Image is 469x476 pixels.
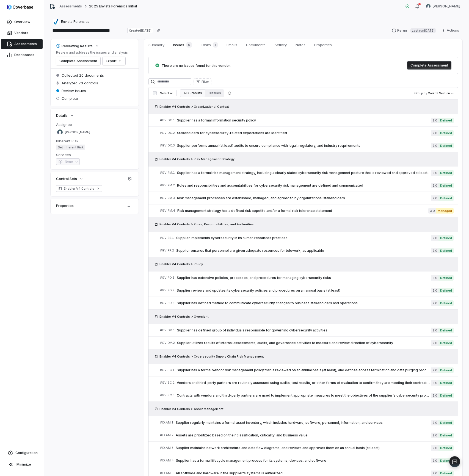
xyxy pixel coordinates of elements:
span: Supplier has a formal vendor risk management policy that is reviewed on an annual basis (at least... [177,368,431,372]
span: Supplier regularly maintains a formal asset inventory, which includes hardware, software, personn... [176,420,431,425]
span: # GV.OC.1 [160,118,175,122]
span: Supplier performs annual (at least) audits to ensure compliance with legal, regulatory, and indus... [177,143,431,148]
span: Complete [62,96,78,101]
a: #ID.AM.1Supplier regularly maintains a formal asset inventory, which includes hardware, software,... [160,416,454,429]
button: Complete Assessment [407,61,451,70]
span: Supplier has a formal risk management strategy, including a clearly stated cybersecurity risk man... [177,171,431,175]
span: Defined [438,288,454,293]
span: Activity [272,41,289,48]
a: #GV.RM.1Supplier has a formal risk management strategy, including a clearly stated cybersecurity ... [160,167,454,179]
span: Enabler V4 Controls > Organizational Context [159,104,229,109]
span: Configuration [15,451,38,455]
span: Defined [438,471,454,476]
span: 2.0 [431,340,438,346]
span: 0 [186,42,192,48]
a: Vendors [1,28,43,38]
span: 2.0 [431,420,438,425]
span: Emails [224,41,239,48]
span: Defined [438,195,454,201]
span: # GV.PO.2 [160,288,175,292]
button: Copy link [154,26,164,35]
span: Minimize [16,462,31,467]
span: # ID.AM.5 [160,471,173,475]
a: #GV.PO.3Supplier has defined method to communicate cybersecurity changes to business stakeholders... [160,297,454,309]
span: 2.0 [431,380,438,386]
span: # ID.AM.1 [160,420,173,425]
span: [PERSON_NAME] [65,130,90,134]
span: Defined [438,367,454,373]
a: Assessments [59,4,82,9]
span: 2.0 [431,445,438,451]
span: Details [56,113,68,118]
span: # GV.RM.3 [160,196,175,200]
span: # ID.AM.4 [160,458,174,463]
span: # GV.OV.2 [160,341,175,345]
span: 2.0 [431,471,438,476]
span: 2.0 [431,288,438,293]
a: #ID.AM.2Assets are prioritized based on their classification, criticality, and business value2.0D... [160,429,454,441]
span: Defined [438,433,454,438]
span: Control Sets [56,176,77,181]
a: #GV.RM.3Risk management processes are established, managed, and agreed to by organizational stake... [160,192,454,204]
span: Assets are prioritized based on their classification, criticality, and business value [176,433,431,438]
button: Reviewing Results [54,41,101,51]
span: Dashboards [14,53,34,57]
button: Export [103,57,125,65]
div: Reviewing Results [56,43,93,48]
span: 2.0 [431,118,438,123]
span: # GV.SC.2 [160,381,175,385]
input: Select all [153,91,157,95]
span: Analyzed 73 controls [62,81,98,85]
span: Group by [414,91,427,95]
a: Assessments [1,39,43,49]
a: #GV.SC.3Contracts with vendors and third-party partners are used to implement appropriate measure... [160,389,454,402]
img: Chadd Myers avatar [426,4,431,9]
span: Notes [293,41,308,48]
span: Vendors and third-party partners are routinely assessed using audits, test results, or other form... [177,381,431,385]
a: #GV.OC.2Stakeholders for cybersecurity-related expectations are identified2.0Defined [160,127,454,139]
span: 2.0 [431,275,438,281]
span: Properties [312,41,334,48]
button: Complete Assessment [56,57,100,65]
dt: Assignee [56,122,133,127]
span: 3.0 [428,208,436,214]
button: Chadd Myers avatar[PERSON_NAME] [423,2,464,10]
span: Summary [146,41,167,48]
span: Vendors [14,31,28,35]
span: 2.0 [431,328,438,333]
span: 2.0 [431,367,438,373]
span: # GV.OC.3 [160,143,175,148]
span: Issues [171,41,194,49]
span: 2.0 [431,130,438,136]
button: 0 issues [205,89,224,97]
span: # GV.RM.4 [160,209,175,213]
span: Supplier ensures that personnel are given adequate resources for telework, as applicable [176,248,431,253]
dt: Inherent Risk [56,139,133,143]
a: Overview [1,17,43,27]
span: Defined [438,393,454,398]
span: Defined [438,275,454,281]
span: # GV.OC.2 [160,131,175,135]
a: #GV.PO.2Supplier reviews and updates its cybersecurity policies and procedures on an annual basis... [160,284,454,297]
span: Risk management strategy has a defined risk appetite and/or a formal risk tolerance statement [177,209,428,213]
span: # GV.SC.1 [160,368,175,372]
button: Minimize [2,459,42,470]
a: #GV.SC.1Supplier has a formal vendor risk management policy that is reviewed on an annual basis (... [160,364,454,376]
span: 2.0 [431,458,438,463]
a: Enabler V4 Controls [56,185,102,192]
a: #GV.SC.2Vendors and third-party partners are routinely assessed using audits, test results, or ot... [160,377,454,389]
a: #GV.OC.1Supplier has a formal information security policy2.0Defined [160,114,454,126]
a: #GV.RM.4Risk management strategy has a defined risk appetite and/or a formal risk tolerance state... [160,204,454,217]
span: 2.0 [431,143,438,148]
span: Filter [202,80,209,84]
span: Defined [438,248,454,253]
span: Defined [438,235,454,241]
span: Enabler V4 Controls > Asset Management [159,407,224,411]
span: Defined [438,328,454,333]
span: # GV.OV.1 [160,328,175,332]
span: Created [DATE] [127,28,153,33]
span: Supplier maintains network architecture and data flow diagrams, and reviews and approves them on ... [176,446,431,450]
span: 2.0 [431,248,438,253]
a: #GV.RR.2Supplier ensures that personnel are given adequate resources for telework, as applicable2... [160,244,454,257]
span: 2.0 [431,393,438,398]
